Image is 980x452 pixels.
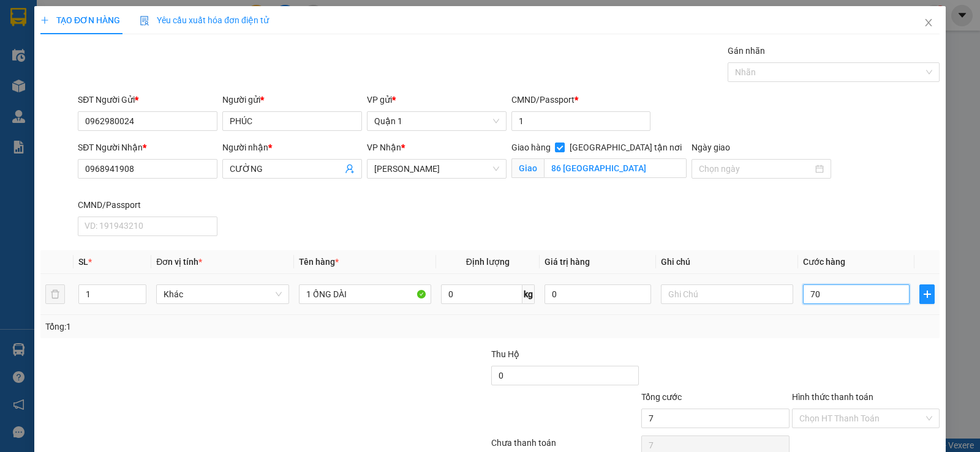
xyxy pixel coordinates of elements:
[40,15,120,25] span: TẠO ĐƠN HÀNG
[140,16,149,26] img: icon
[156,257,202,267] span: Đơn vị tính
[374,160,499,178] span: Lê Hồng Phong
[164,285,281,303] span: Khác
[78,93,217,106] div: SĐT Người Gửi
[792,392,873,402] label: Hình thức thanh toán
[222,141,362,154] div: Người nhận
[45,284,65,304] button: delete
[299,257,339,267] span: Tên hàng
[78,141,217,154] div: SĐT Người Nhận
[78,198,217,212] div: CMND/Passport
[511,143,551,152] span: Giao hàng
[222,93,362,106] div: Người gửi
[661,284,793,304] input: Ghi Chú
[511,158,544,178] span: Giao
[299,284,431,304] input: VD: Bàn, Ghế
[728,46,765,56] label: Gán nhãn
[140,15,269,25] span: Yêu cầu xuất hóa đơn điện tử
[924,18,933,28] span: close
[545,257,590,267] span: Giá trị hàng
[40,16,49,24] span: plus
[374,112,499,130] span: Quận 1
[803,257,845,267] span: Cước hàng
[345,164,355,174] span: user-add
[920,289,934,299] span: plus
[522,284,535,304] span: kg
[656,250,798,274] th: Ghi chú
[565,141,687,154] span: [GEOGRAPHIC_DATA] tận nơi
[511,93,651,106] div: CMND/Passport
[367,143,401,152] span: VP Nhận
[78,257,88,267] span: SL
[491,349,519,359] span: Thu Hộ
[692,143,730,152] label: Ngày giao
[544,158,687,178] input: Giao tận nơi
[45,320,379,333] div: Tổng: 1
[367,93,507,106] div: VP gửi
[545,284,651,304] input: 0
[466,257,510,267] span: Định lượng
[911,6,946,40] button: Close
[699,162,813,176] input: Ngày giao
[641,392,682,402] span: Tổng cước
[919,284,935,304] button: plus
